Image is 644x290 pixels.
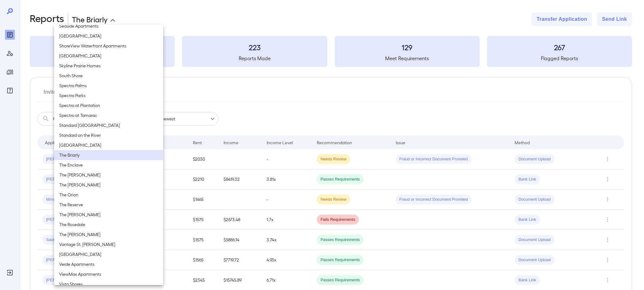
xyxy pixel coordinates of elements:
li: The [PERSON_NAME] [54,170,163,180]
li: The Rosedale [54,220,163,230]
li: Vantage St. [PERSON_NAME] [54,239,163,249]
li: Standard [GEOGRAPHIC_DATA] [54,120,163,130]
li: Spectra Parks [54,91,163,100]
li: The [PERSON_NAME] [54,210,163,220]
li: [GEOGRAPHIC_DATA] [54,31,163,41]
li: [GEOGRAPHIC_DATA] [54,51,163,61]
li: ShoreView Waterfront Apartments [54,41,163,51]
li: The [PERSON_NAME] [54,180,163,190]
li: ViewMax Apartments [54,269,163,279]
li: The Briarly [54,150,163,160]
li: Spectra at Plantation [54,100,163,110]
li: [GEOGRAPHIC_DATA] [54,140,163,150]
li: Standard on the River [54,130,163,140]
li: The Reserve [54,200,163,210]
li: Verde Apartments [54,259,163,269]
li: The Enclave [54,160,163,170]
li: [GEOGRAPHIC_DATA] [54,249,163,259]
li: Spectra Palms [54,81,163,91]
li: Seaside Apartments [54,21,163,31]
li: Spectra at Tamarac [54,110,163,120]
li: The [PERSON_NAME] [54,230,163,239]
li: The Orion [54,190,163,200]
li: Vista Shores [54,279,163,289]
li: South Shore [54,71,163,81]
li: Skyline Prairie Homes [54,61,163,71]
